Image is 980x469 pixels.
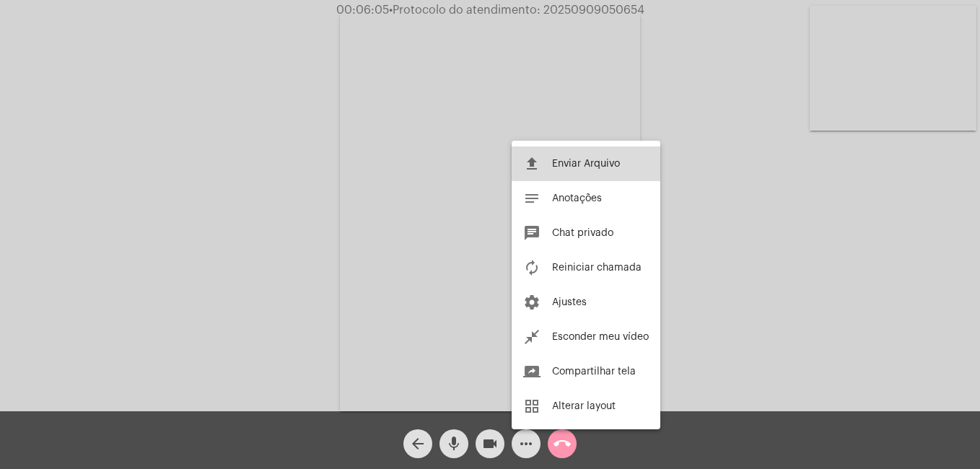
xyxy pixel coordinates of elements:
[552,367,636,377] span: Compartilhar tela
[552,263,642,273] span: Reiniciar chamada
[552,228,613,238] span: Chat privado
[523,328,541,346] mat-icon: close_fullscreen
[523,224,541,242] mat-icon: chat
[523,190,541,207] mat-icon: notes
[552,159,620,169] span: Enviar Arquivo
[523,294,541,311] mat-icon: settings
[552,297,587,307] span: Ajustes
[552,332,649,342] span: Esconder meu vídeo
[523,155,541,172] mat-icon: file_upload
[523,398,541,415] mat-icon: grid_view
[552,193,602,203] span: Anotações
[552,401,616,411] span: Alterar layout
[523,259,541,276] mat-icon: autorenew
[523,363,541,380] mat-icon: screen_share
